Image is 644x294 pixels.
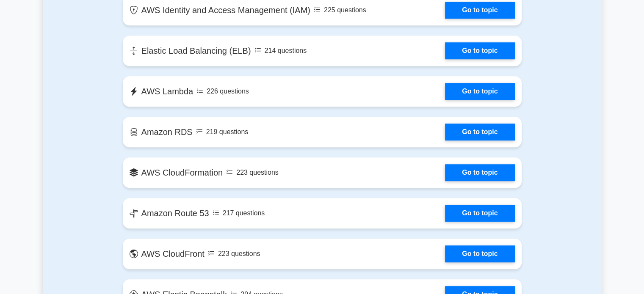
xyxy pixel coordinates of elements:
[445,164,514,181] a: Go to topic
[445,2,514,19] a: Go to topic
[445,205,514,222] a: Go to topic
[445,245,514,262] a: Go to topic
[445,83,514,100] a: Go to topic
[445,42,514,59] a: Go to topic
[445,124,514,140] a: Go to topic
